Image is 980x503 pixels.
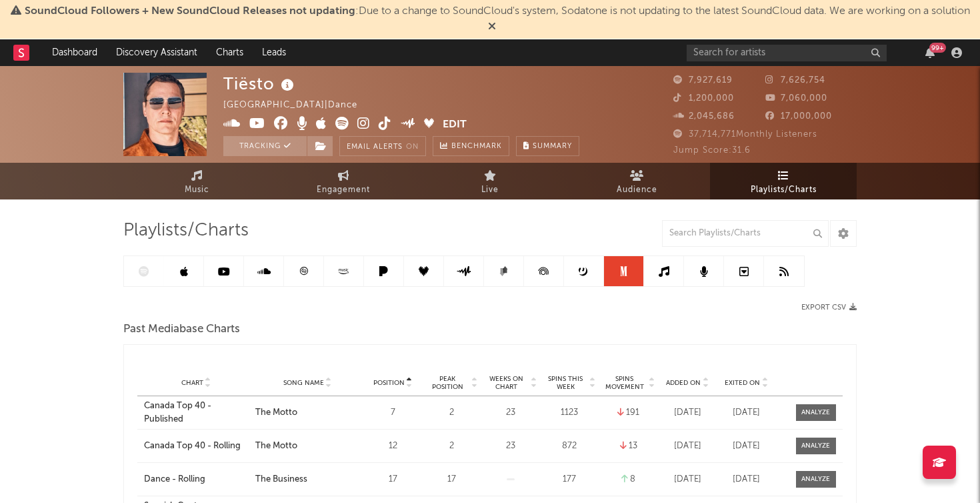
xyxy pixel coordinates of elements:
span: Song Name [283,379,324,387]
div: 2 [425,440,477,453]
span: 2,045,686 [673,112,735,121]
div: 1123 [543,406,595,420]
span: Music [185,182,209,198]
span: 17,000,000 [765,112,832,121]
div: 2 [425,406,477,420]
span: Playlists/Charts [751,182,817,198]
div: 99 + [929,43,946,53]
div: 23 [485,440,537,453]
span: Added On [666,379,701,387]
button: Edit [443,117,467,133]
button: Tracking [223,136,307,156]
div: [DATE] [721,440,773,453]
span: Summary [533,143,572,150]
span: 7,927,619 [673,76,733,85]
span: Spins Movement [603,375,647,391]
a: Leads [253,39,295,66]
div: 13 [603,440,655,453]
span: Past Mediabase Charts [123,322,240,338]
div: [GEOGRAPHIC_DATA] | Dance [223,97,373,113]
div: 8 [603,473,655,486]
span: 1,200,000 [673,94,734,103]
span: Playlists/Charts [123,223,249,239]
button: 99+ [925,47,935,58]
span: Audience [617,182,657,198]
a: Live [417,163,563,199]
a: The Motto [255,440,360,453]
span: : Due to a change to SoundCloud's system, Sodatone is not updating to the latest SoundCloud data.... [25,6,970,17]
a: Music [123,163,270,199]
span: Chart [181,379,203,387]
div: [DATE] [661,440,713,453]
div: 17 [425,473,477,486]
button: Export CSV [801,304,857,312]
div: 23 [485,406,537,420]
div: 7 [367,406,419,420]
div: [DATE] [661,473,713,486]
span: Position [373,379,405,387]
span: Benchmark [451,139,502,155]
input: Search for artists [687,45,887,61]
em: On [406,143,419,151]
a: Playlists/Charts [710,163,857,199]
span: Weeks on Chart [485,375,529,391]
div: 191 [603,406,655,420]
div: Tiësto [223,73,297,95]
span: Dismiss [488,22,496,33]
a: Discovery Assistant [107,39,207,66]
a: The Business [255,473,360,486]
button: Email AlertsOn [339,136,426,156]
a: Engagement [270,163,417,199]
span: 7,626,754 [765,76,825,85]
span: SoundCloud Followers + New SoundCloud Releases not updating [25,6,355,17]
a: Audience [563,163,710,199]
div: [DATE] [721,473,773,486]
div: [DATE] [661,406,713,420]
span: Engagement [317,182,370,198]
a: Dashboard [43,39,107,66]
span: Peak Position [425,375,469,391]
span: Live [481,182,499,198]
a: Benchmark [433,136,509,156]
span: 7,060,000 [765,94,827,103]
div: 177 [543,473,595,486]
button: Summary [516,136,579,156]
div: 12 [367,440,419,453]
a: Canada Top 40 - Published [144,400,249,426]
a: Charts [207,39,253,66]
div: 17 [367,473,419,486]
div: 872 [543,440,595,453]
a: Dance - Rolling [144,473,249,486]
span: 37,714,771 Monthly Listeners [673,130,817,139]
span: Spins This Week [543,375,587,391]
span: Jump Score: 31.6 [673,146,751,155]
input: Search Playlists/Charts [662,220,829,247]
div: [DATE] [721,406,773,420]
a: Canada Top 40 - Rolling [144,440,249,453]
a: The Motto [255,406,360,420]
span: Exited On [725,379,760,387]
